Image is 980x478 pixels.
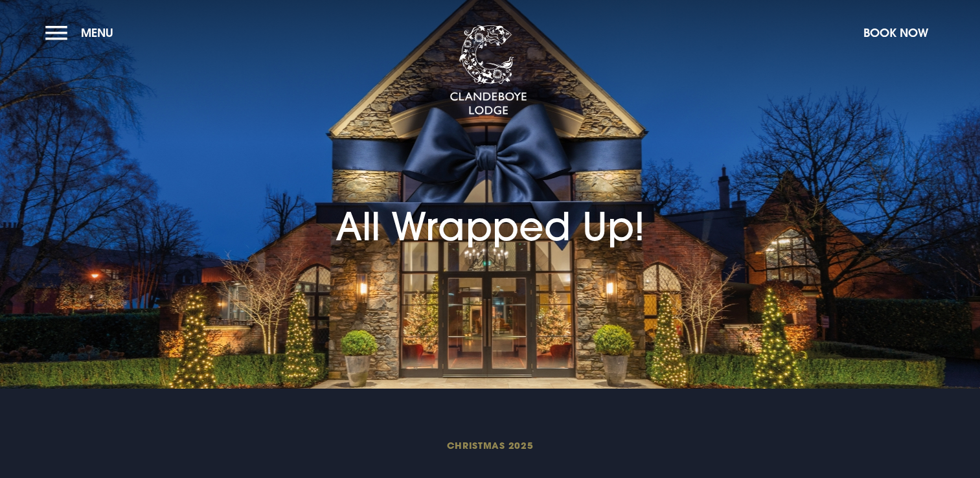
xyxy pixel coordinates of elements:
button: Book Now [857,19,935,47]
button: Menu [45,19,120,47]
span: Menu [81,25,113,40]
span: Christmas 2025 [181,439,798,451]
img: Clandeboye Lodge [450,25,527,116]
h1: All Wrapped Up! [336,146,645,250]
